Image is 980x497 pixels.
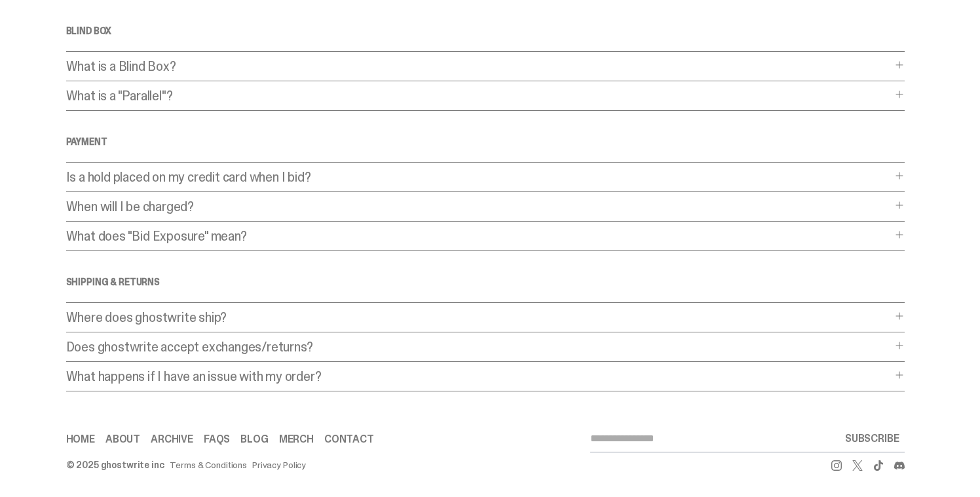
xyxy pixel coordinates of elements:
[66,229,892,243] p: What does "Bid Exposure" mean?
[170,460,247,469] a: Terms & Conditions
[66,60,892,73] p: What is a Blind Box?
[66,370,892,383] p: What happens if I have an issue with my order?
[252,460,306,469] a: Privacy Policy
[66,460,164,469] div: © 2025 ghostwrite inc
[105,434,140,445] a: About
[204,434,230,445] a: FAQs
[240,434,268,445] a: Blog
[66,200,892,213] p: When will I be charged?
[840,426,905,452] button: SUBSCRIBE
[66,311,892,324] p: Where does ghostwrite ship?
[151,434,193,445] a: Archive
[66,340,892,353] p: Does ghostwrite accept exchanges/returns?
[324,434,374,445] a: Contact
[66,170,892,184] p: Is a hold placed on my credit card when I bid?
[66,26,905,35] h4: Blind Box
[66,277,905,287] h4: SHIPPING & RETURNS
[66,137,905,146] h4: Payment
[66,434,95,445] a: Home
[279,434,314,445] a: Merch
[66,89,892,102] p: What is a "Parallel"?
